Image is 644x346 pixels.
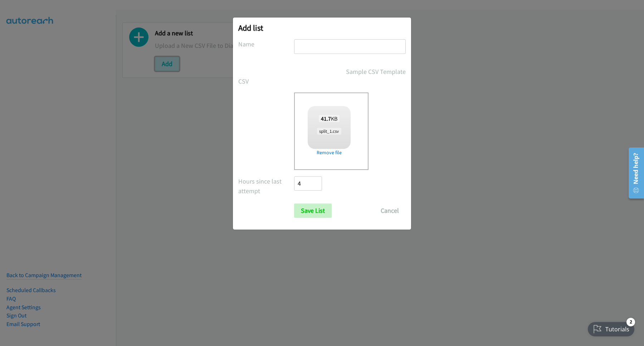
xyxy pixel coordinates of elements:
[374,204,406,218] button: Cancel
[624,145,644,201] iframe: Resource Center
[584,315,639,341] iframe: Checklist
[321,115,331,122] strong: 41.7
[238,39,294,49] label: Name
[346,67,406,76] a: Sample CSV Template
[317,128,341,135] span: split_1.csv
[319,115,340,122] span: KB
[238,176,294,196] label: Hours since last attempt
[308,149,351,156] a: Remove file
[238,23,406,33] h2: Add list
[294,204,332,218] input: Save List
[238,76,294,86] label: CSV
